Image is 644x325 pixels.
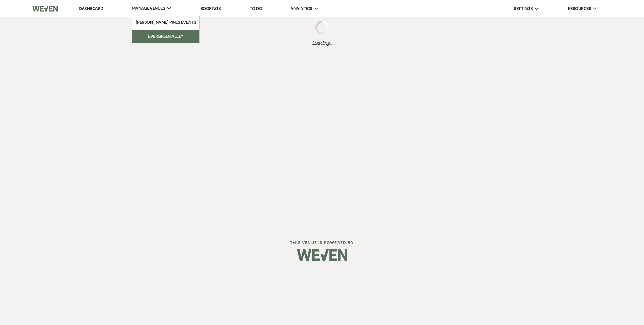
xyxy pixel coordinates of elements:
[514,5,533,12] span: Settings
[132,30,199,43] a: Evergreen Alley
[132,16,200,29] a: [PERSON_NAME] Pines Events
[315,21,329,34] img: loading spinner
[297,243,347,267] img: Weven Logo
[32,2,58,16] img: Weven Logo
[136,33,196,40] li: Evergreen Alley
[79,6,103,11] a: Dashboard
[290,5,312,12] span: Analytics
[200,6,221,11] a: Bookings
[136,19,196,26] li: [PERSON_NAME] Pines Events
[132,5,165,12] span: Manage Venues
[312,39,332,47] span: Loading...
[568,5,591,12] span: Resources
[250,6,262,11] a: To Do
